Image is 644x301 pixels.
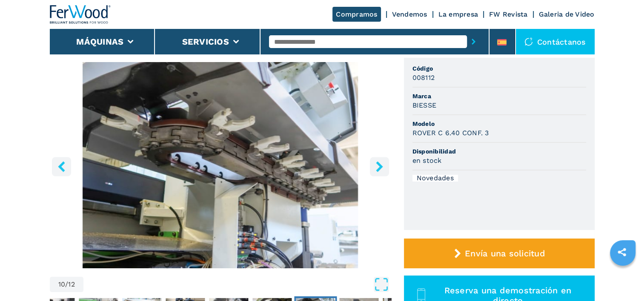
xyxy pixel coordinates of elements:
span: Código [412,64,586,73]
h3: ROVER C 6.40 CONF. 3 [412,128,489,138]
button: submit-button [467,32,480,51]
button: left-button [52,157,71,176]
button: Máquinas [76,37,123,47]
div: Contáctanos [516,29,595,54]
span: Envía una solicitud [465,248,545,258]
h3: 008112 [412,73,435,82]
span: 10 [58,281,66,288]
span: Modelo [412,119,586,128]
button: right-button [370,157,389,176]
button: Envía una solicitud [404,239,595,268]
a: Galeria de Video [539,10,595,18]
span: 12 [68,281,75,288]
button: Open Fullscreen [86,277,389,292]
a: FW Revista [489,10,528,18]
span: Marca [412,92,586,100]
button: Servicios [182,37,229,47]
span: Disponibilidad [412,147,586,156]
img: Contáctanos [524,37,533,46]
div: Novedades [412,175,458,182]
img: Centro De Mecanizado De 5 Ejes BIESSE ROVER C 6.40 CONF. 3 [50,62,391,268]
a: Compramos [332,7,381,22]
a: Vendemos [392,10,427,18]
span: / [65,281,68,288]
div: Go to Slide 10 [50,62,391,268]
h3: en stock [412,156,442,165]
a: La empresa [438,10,478,18]
img: Ferwood [50,5,111,24]
h3: BIESSE [412,100,437,110]
a: sharethis [611,241,633,263]
iframe: Chat [608,263,638,295]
